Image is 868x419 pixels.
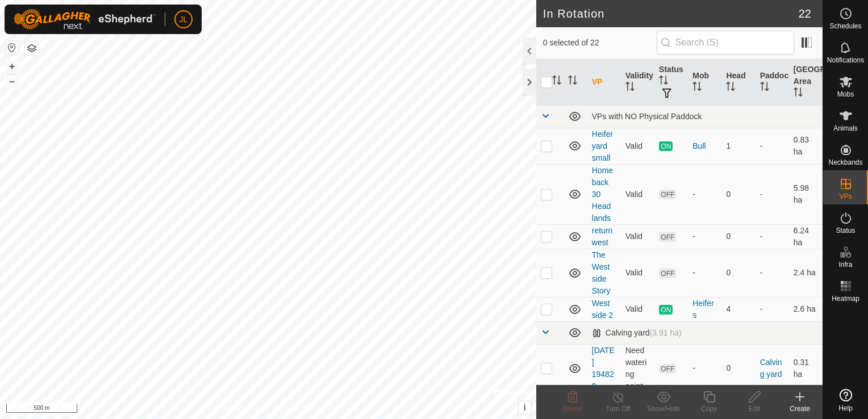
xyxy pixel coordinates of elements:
span: ON [659,305,673,315]
th: VP [587,59,621,106]
td: Valid [621,297,654,321]
span: (3.91 ha) [650,328,682,337]
th: Paddock [756,59,789,106]
div: Heifers [692,298,717,321]
a: [DATE] 194829 [592,346,615,391]
span: OFF [659,232,676,242]
a: return west [592,226,613,247]
span: Schedules [829,23,861,30]
a: Home back 30 Head lands [592,166,613,223]
a: West side 2 [592,299,613,320]
a: Contact Us [279,404,313,414]
td: 0.83 ha [789,128,823,164]
button: + [5,60,19,73]
a: The West side Story [592,250,611,295]
a: Privacy Policy [223,404,266,414]
td: 0.31 ha [789,344,823,392]
span: Notifications [827,57,864,64]
div: Edit [732,404,777,414]
button: Reset Map [5,41,19,55]
div: Bull [692,140,717,152]
td: 0 [721,164,755,224]
img: Gallagher Logo [14,9,156,30]
div: Calving yard [592,328,682,338]
td: Valid [621,164,654,224]
span: Status [836,227,855,234]
td: Need watering point [621,344,654,392]
div: VPs with NO Physical Paddock [592,112,818,121]
td: 4 [721,297,755,321]
span: Delete [563,405,583,413]
button: i [519,401,531,414]
td: 1 [721,128,755,164]
span: Help [838,405,853,412]
td: Valid [621,128,654,164]
td: 2.6 ha [789,297,823,321]
th: Validity [621,59,654,106]
button: Map Layers [25,41,39,55]
th: Mob [688,59,721,106]
div: - [692,231,717,242]
td: Valid [621,224,654,249]
div: Create [777,404,823,414]
th: [GEOGRAPHIC_DATA] Area [789,59,823,106]
td: 2.4 ha [789,249,823,297]
a: Calving yard [760,358,782,379]
p-sorticon: Activate to sort [794,89,803,98]
p-sorticon: Activate to sort [760,83,769,93]
td: - [756,297,789,321]
div: - [692,267,717,279]
div: Copy [686,404,732,414]
span: OFF [659,190,676,199]
td: - [756,164,789,224]
div: - [692,362,717,374]
input: Search (S) [657,31,794,55]
th: Head [721,59,755,106]
span: Animals [833,125,858,132]
span: Mobs [837,91,854,98]
span: OFF [659,364,676,374]
div: Show/Hide [641,404,686,414]
td: - [756,249,789,297]
p-sorticon: Activate to sort [726,83,735,93]
a: Heifer yard small [592,129,613,162]
p-sorticon: Activate to sort [552,77,561,86]
td: 0 [721,249,755,297]
p-sorticon: Activate to sort [625,83,635,93]
span: OFF [659,269,676,278]
span: 22 [799,5,811,22]
button: – [5,74,19,88]
p-sorticon: Activate to sort [659,77,668,86]
td: 6.24 ha [789,224,823,249]
p-sorticon: Activate to sort [568,77,577,86]
div: - [692,188,717,200]
span: ON [659,141,673,151]
h2: In Rotation [543,7,799,20]
span: JL [180,14,188,26]
p-sorticon: Activate to sort [692,83,702,93]
span: i [524,403,526,412]
td: - [756,224,789,249]
span: VPs [839,193,852,200]
td: 5.98 ha [789,164,823,224]
span: Neckbands [828,159,862,166]
div: Turn Off [595,404,641,414]
a: Help [823,384,868,416]
th: Status [654,59,688,106]
td: 0 [721,344,755,392]
td: - [756,128,789,164]
span: 0 selected of 22 [543,37,657,49]
span: Heatmap [832,295,859,302]
span: Infra [838,261,852,268]
td: 0 [721,224,755,249]
td: Valid [621,249,654,297]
